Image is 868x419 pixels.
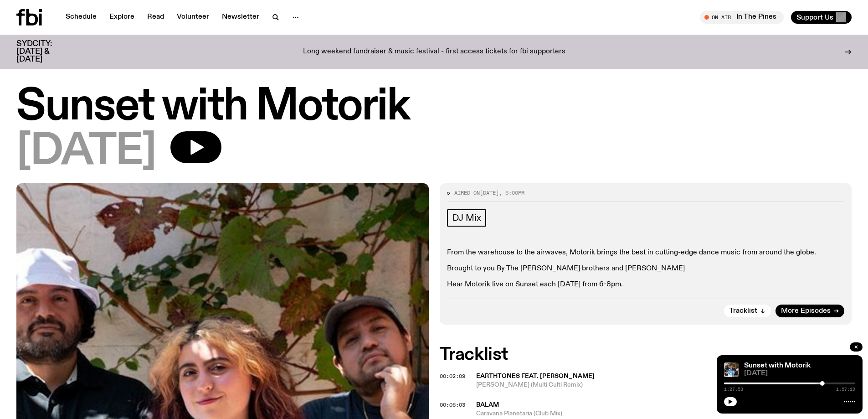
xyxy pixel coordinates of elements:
button: 00:06:03 [440,403,465,408]
p: Long weekend fundraiser & music festival - first access tickets for fbi supporters [303,48,565,56]
a: Volunteer [171,11,215,24]
a: More Episodes [776,305,844,317]
span: 1:57:19 [836,387,855,392]
span: 1:27:53 [724,387,743,392]
a: Sunset with Motorik [744,362,811,369]
span: More Episodes [781,308,831,315]
button: 00:02:09 [440,374,465,379]
span: Balam [476,402,499,408]
p: Brought to you By The [PERSON_NAME] brothers and [PERSON_NAME] [447,264,845,273]
span: Tracklist [729,308,757,315]
span: DJ Mix [452,213,481,223]
p: From the warehouse to the airwaves, Motorik brings the best in cutting-edge dance music from arou... [447,248,845,257]
span: Aired on [454,189,480,197]
button: Support Us [791,11,852,24]
a: Read [142,11,169,24]
a: Newsletter [216,11,265,24]
span: Caravana Planetaria (Club Mix) [476,409,852,418]
h1: Sunset with Motorik [16,87,852,128]
span: [DATE] [744,370,855,377]
img: Andrew, Reenie, and Pat stand in a row, smiling at the camera, in dappled light with a vine leafe... [724,362,739,377]
span: , 6:00pm [499,189,524,197]
span: [DATE] [480,189,499,197]
span: Earthtones feat. [PERSON_NAME] [476,373,595,379]
button: On AirIn The Pines [700,11,784,24]
span: 00:06:03 [440,401,465,409]
a: Schedule [60,11,102,24]
span: [PERSON_NAME] (Multi Culti Remix) [476,381,852,389]
button: Tracklist [724,305,771,317]
span: [DATE] [16,131,156,172]
a: DJ Mix [447,209,487,227]
a: Explore [104,11,140,24]
span: 00:02:09 [440,372,465,380]
p: Hear Motorik live on Sunset each [DATE] from 6-8pm. [447,280,845,289]
h3: SYDCITY: [DATE] & [DATE] [16,40,75,63]
h2: Tracklist [440,347,852,363]
span: Support Us [796,13,833,21]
